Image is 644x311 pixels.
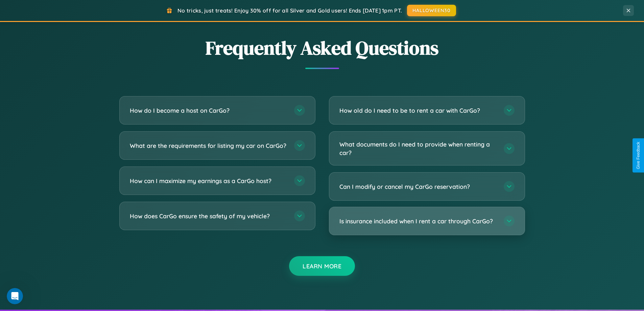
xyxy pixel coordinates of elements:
[7,288,23,304] iframe: Intercom live chat
[339,182,497,191] h3: Can I modify or cancel my CarGo reservation?
[339,217,497,225] h3: Is insurance included when I rent a car through CarGo?
[177,7,402,14] span: No tricks, just treats! Enjoy 30% off for all Silver and Gold users! Ends [DATE] 1pm PT.
[636,142,641,169] div: Give Feedback
[130,141,287,150] h3: What are the requirements for listing my car on CarGo?
[289,256,355,276] button: Learn More
[130,106,287,115] h3: How do I become a host on CarGo?
[407,5,456,16] button: HALLOWEEN30
[130,177,287,185] h3: How can I maximize my earnings as a CarGo host?
[339,106,497,115] h3: How old do I need to be to rent a car with CarGo?
[339,140,497,157] h3: What documents do I need to provide when renting a car?
[130,212,287,220] h3: How does CarGo ensure the safety of my vehicle?
[119,35,525,61] h2: Frequently Asked Questions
